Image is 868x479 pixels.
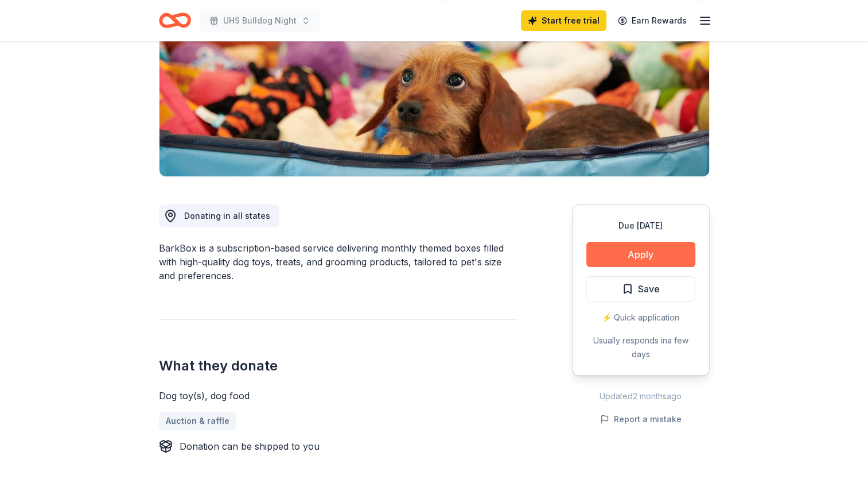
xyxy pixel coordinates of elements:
h2: What they donate [159,357,517,375]
button: UHS Bulldog Night [200,9,320,32]
div: BarkBox is a subscription-based service delivering monthly themed boxes filled with high-quality ... [159,241,517,283]
a: Auction & raffle [159,412,236,430]
a: Earn Rewards [611,10,694,31]
button: Save [586,276,695,302]
div: Usually responds in a few days [586,334,695,361]
span: Donating in all states [184,211,270,221]
button: Report a mistake [600,412,682,426]
span: Save [638,281,660,296]
div: Donation can be shipped to you [180,439,320,453]
div: Updated 2 months ago [572,389,710,403]
span: UHS Bulldog Night [223,14,297,28]
a: Start free trial [521,10,606,31]
div: Due [DATE] [586,219,695,233]
div: Dog toy(s), dog food [159,389,517,403]
button: Apply [586,242,695,267]
a: Home [159,7,191,34]
div: ⚡️ Quick application [586,311,695,325]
